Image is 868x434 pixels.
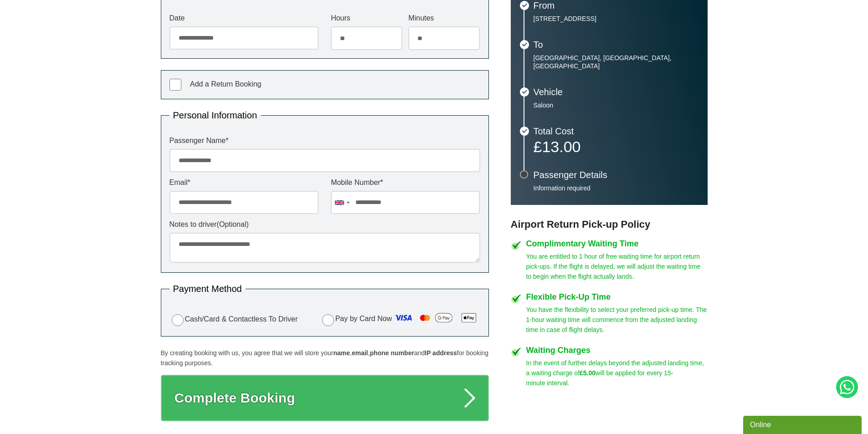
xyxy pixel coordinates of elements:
label: Pay by Card Now [320,311,480,328]
h3: To [534,40,699,49]
legend: Payment Method [169,284,246,293]
p: You have the flexibility to select your preferred pick-up time. The 1-hour waiting time will comm... [526,305,708,335]
div: United Kingdom: +44 [331,191,352,214]
label: Cash/Card & Contactless To Driver [169,313,298,326]
p: Saloon [534,101,699,109]
label: Email [169,179,318,186]
label: Hours [331,15,402,22]
p: [STREET_ADDRESS] [534,15,699,23]
label: Date [169,15,318,22]
legend: Personal Information [169,111,261,120]
h4: Complimentary Waiting Time [526,240,708,248]
p: By creating booking with us, you agree that we will store your , , and for booking tracking purpo... [161,348,489,368]
label: Minutes [408,15,480,22]
strong: IP address [425,349,457,357]
span: Add a Return Booking [190,80,262,88]
input: Pay by Card Now [322,314,334,326]
strong: name [333,349,350,357]
strong: email [352,349,368,357]
h3: From [534,1,699,10]
label: Notes to driver [169,221,480,228]
iframe: chat widget [743,414,863,434]
h4: Waiting Charges [526,346,708,354]
label: Mobile Number [331,179,480,186]
p: You are entitled to 1 hour of free waiting time for airport return pick-ups. If the flight is del... [526,251,708,281]
label: Passenger Name [169,137,480,144]
h3: Total Cost [534,127,699,136]
input: Add a Return Booking [169,79,181,91]
input: Cash/Card & Contactless To Driver [172,314,184,326]
h3: Vehicle [534,87,699,97]
p: In the event of further delays beyond the adjusted landing time, a waiting charge of will be appl... [526,358,708,388]
button: Complete Booking [161,375,489,421]
strong: phone number [370,349,414,357]
span: 13.00 [542,138,580,155]
strong: £5.00 [580,369,596,377]
h3: Airport Return Pick-up Policy [511,219,708,230]
p: [GEOGRAPHIC_DATA], [GEOGRAPHIC_DATA], [GEOGRAPHIC_DATA] [534,54,699,70]
span: (Optional) [217,220,249,228]
h3: Passenger Details [534,170,699,179]
h4: Flexible Pick-Up Time [526,293,708,301]
p: Information required [534,184,699,192]
p: £ [534,140,699,153]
